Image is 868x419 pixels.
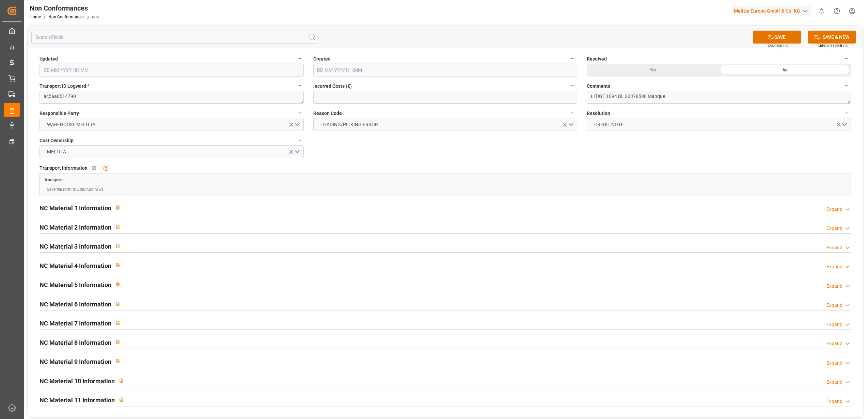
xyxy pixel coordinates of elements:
[111,201,124,214] button: View description
[842,54,851,63] button: Resolved
[731,4,814,17] button: Melitta Europa GmbH & Co. KG
[30,15,41,19] a: Home
[44,148,69,155] span: MELITTA
[826,302,842,309] div: Expand
[45,177,63,182] a: transport
[295,136,304,145] button: Cost Ownership
[829,3,845,19] button: Help Center
[40,118,304,131] button: open menu
[40,357,111,366] h2: NC Material 9 Information
[818,43,848,48] span: Ctrl/CMD + Shift + S
[826,359,842,367] div: Expand
[842,81,851,90] button: Comments
[111,336,124,349] button: View description
[40,280,111,289] h2: NC Material 5 Information
[30,3,99,13] div: Non Conformances
[31,31,318,44] input: Search Fields
[111,316,124,329] button: View description
[45,177,63,182] span: transport
[115,374,128,387] button: View description
[313,118,578,131] button: open menu
[587,83,610,90] span: Comments
[826,206,842,213] div: Expand
[111,278,124,291] button: View description
[826,263,842,270] div: Expand
[40,242,111,251] h2: NC Material 3 Information
[808,31,856,44] button: SAVE & NEW
[40,91,304,104] textarea: ac5aa8514790
[587,91,851,104] textarea: LITIGE 1094 BL 20378598 Manque
[313,55,331,63] span: Created
[40,300,111,309] h2: NC Material 6 Information
[40,110,79,117] span: Responsible Party
[591,121,627,128] span: CREDIT NOTE
[40,145,304,158] button: open menu
[731,6,811,16] div: Melitta Europa GmbH & Co. KG
[111,297,124,310] button: View description
[753,31,801,44] button: SAVE
[826,321,842,328] div: Expand
[768,43,788,48] span: Ctrl/CMD + S
[295,108,304,117] button: Responsible Party
[587,118,851,131] button: open menu
[47,186,104,192] span: Save the form to Edit/Add rows
[826,398,842,405] div: Expand
[111,259,124,272] button: View description
[826,379,842,386] div: Expand
[40,396,115,405] h2: NC Material 11 Information
[826,340,842,347] div: Expand
[814,3,829,19] button: show 0 new notifications
[40,55,58,63] span: Updated
[48,15,84,19] a: Non Conformances
[115,393,128,406] button: View description
[40,338,111,347] h2: NC Material 8 Information
[313,83,352,90] span: Incurred Costs (€)
[842,108,851,117] button: Resolution
[826,225,842,232] div: Expand
[40,261,111,270] h2: NC Material 4 Information
[587,64,719,77] div: Yes
[568,81,577,90] button: Incurred Costs (€)
[313,110,342,117] span: Reason Code
[719,64,851,77] div: No
[44,121,99,128] span: WAREHOUSE MELITTA
[587,55,607,63] span: Resolved
[40,223,111,232] h2: NC Material 2 Information
[40,137,74,144] span: Cost Ownership
[295,54,304,63] button: Updated
[313,64,578,77] input: DD-MM-YYYY HH:MM
[40,83,89,90] span: Transport ID Logward
[40,64,304,77] input: DD-MM-YYYY HH:MM
[295,81,304,90] button: Transport ID Logward *
[40,319,111,328] h2: NC Material 7 Information
[317,121,381,128] span: LOADING/PICKING ERROR
[40,165,88,172] span: Transport Information
[826,244,842,251] div: Expand
[587,110,610,117] span: Resolution
[40,376,115,386] h2: NC Material 10 Information
[111,355,124,368] button: View description
[568,108,577,117] button: Reason Code
[111,220,124,233] button: View description
[40,203,111,213] h2: NC Material 1 Information
[568,54,577,63] button: Created
[111,239,124,252] button: View description
[826,283,842,290] div: Expand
